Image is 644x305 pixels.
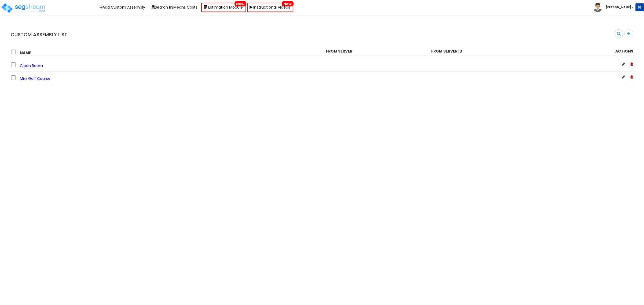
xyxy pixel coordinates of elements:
strong: Name [20,50,31,55]
input: search custom assembly [606,29,623,39]
b: [PERSON_NAME] [606,5,631,9]
span: Delete Custom Assembly [630,61,633,67]
a: Estimation ModuleNew [201,3,246,12]
a: Add Custom Assembly [97,3,148,12]
h4: Custom Assembly List [11,32,318,37]
strong: From Server ID [431,49,462,54]
span: New [282,1,294,6]
a: Instructional VideosNew [247,3,293,12]
span: Delete Custom Assembly [630,74,633,80]
span: Clean Room [20,63,43,68]
span: Mini Golf Course [20,76,50,81]
span: New [235,1,246,6]
button: Search RSMeans Costs [149,3,200,12]
strong: From Server [326,49,352,54]
img: avatar.png [593,3,602,12]
strong: Actions [615,49,633,54]
img: logo_pro_r.png [1,3,46,13]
